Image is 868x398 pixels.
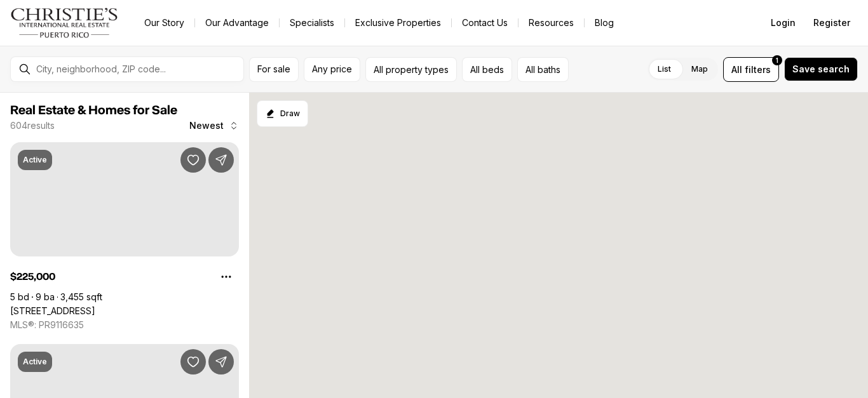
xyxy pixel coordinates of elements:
[304,57,360,82] button: Any price
[806,10,858,36] button: Register
[745,63,771,76] span: filters
[345,14,451,32] a: Exclusive Properties
[813,18,850,28] span: Register
[365,57,457,82] button: All property types
[10,121,55,131] p: 604 results
[517,57,569,82] button: All baths
[280,14,344,32] a: Specialists
[723,57,779,82] button: Allfilters1
[257,64,290,74] span: For sale
[585,14,624,32] a: Blog
[249,57,299,82] button: For sale
[771,18,796,28] span: Login
[180,349,206,375] button: Save Property: 10 CALLE SOL
[462,57,512,82] button: All beds
[23,155,47,165] p: Active
[763,10,803,36] button: Login
[792,64,850,74] span: Save search
[134,14,194,32] a: Our Story
[519,14,584,32] a: Resources
[195,14,279,32] a: Our Advantage
[784,57,858,81] button: Save search
[189,121,224,131] span: Newest
[23,357,47,367] p: Active
[257,100,308,127] button: Start drawing
[312,64,352,74] span: Any price
[648,58,681,81] label: List
[731,63,742,76] span: All
[776,55,778,65] span: 1
[10,305,95,317] a: 11 CALLE, CAROLINA PR, 00985
[10,8,119,38] img: logo
[182,113,247,138] button: Newest
[10,104,177,117] span: Real Estate & Homes for Sale
[452,14,518,32] button: Contact Us
[214,264,239,289] button: Property options
[681,58,718,81] label: Map
[180,147,206,173] button: Save Property: 11 CALLE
